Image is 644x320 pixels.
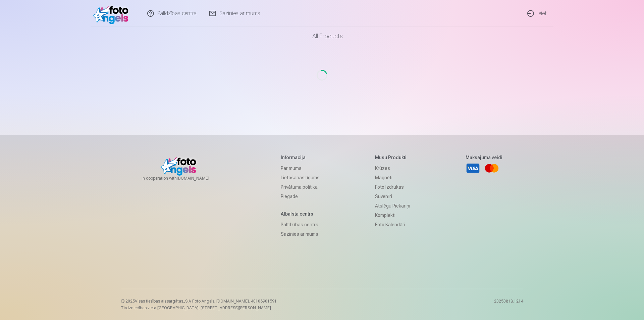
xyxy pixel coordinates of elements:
a: Visa [466,161,480,176]
h5: Informācija [281,154,320,161]
a: Lietošanas līgums [281,173,320,182]
p: © 2025 Visas tiesības aizsargātas. , [121,299,277,304]
a: Privātuma politika [281,182,320,192]
a: Sazinies ar mums [281,229,320,239]
h5: Maksājuma veidi [466,154,502,161]
a: Piegāde [281,192,320,201]
a: Magnēti [375,173,410,182]
a: Suvenīri [375,192,410,201]
a: Krūzes [375,164,410,173]
p: 20250818.1214 [494,299,523,311]
a: Mastercard [484,161,499,176]
h5: Atbalsta centrs [281,211,320,217]
h5: Mūsu produkti [375,154,410,161]
a: Komplekti [375,211,410,220]
span: In cooperation with [142,176,225,181]
p: Tirdzniecības vieta [GEOGRAPHIC_DATA], [STREET_ADDRESS][PERSON_NAME] [121,305,277,311]
a: Palīdzības centrs [281,220,320,229]
a: All products [293,27,351,46]
a: Foto kalendāri [375,220,410,229]
span: SIA Foto Angels, [DOMAIN_NAME]. 40103901591 [185,299,277,304]
a: [DOMAIN_NAME] [177,176,225,181]
img: /v1 [93,3,132,24]
a: Foto izdrukas [375,182,410,192]
a: Atslēgu piekariņi [375,201,410,211]
a: Par mums [281,164,320,173]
